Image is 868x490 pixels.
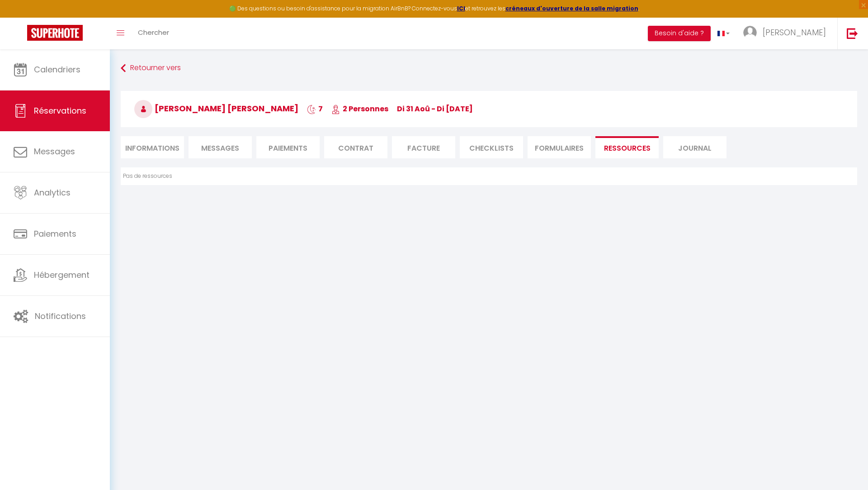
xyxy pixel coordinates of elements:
li: Informations [121,136,184,158]
li: CHECKLISTS [460,136,523,158]
div: Pas de ressources [121,167,857,181]
li: FORMULAIRES [528,136,591,158]
span: Messages [201,143,239,153]
span: [PERSON_NAME] [PERSON_NAME] [134,103,298,114]
a: créneaux d'ouverture de la salle migration [505,5,638,12]
a: Retourner vers [121,60,857,76]
li: Ressources [595,136,659,158]
li: Contrat [324,136,387,158]
a: Chercher [131,18,176,49]
img: logout [847,28,858,39]
span: Chercher [138,28,169,37]
span: Messages [34,146,75,157]
img: ... [743,26,757,39]
li: Journal [663,136,726,158]
li: Facture [392,136,455,158]
a: ... [PERSON_NAME] [736,18,837,49]
span: Analytics [34,187,71,198]
span: Réservations [34,105,86,116]
span: di 31 Aoû - di [DATE] [397,104,473,114]
span: 7 [307,104,323,114]
li: Paiements [256,136,320,158]
span: 2 Personnes [331,104,388,114]
span: Hébergement [34,269,90,281]
span: Calendriers [34,64,80,75]
img: Super Booking [27,25,83,41]
span: Paiements [34,228,76,239]
button: Besoin d'aide ? [648,26,711,41]
span: Notifications [35,310,86,322]
a: ICI [457,5,465,12]
span: [PERSON_NAME] [763,27,826,38]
